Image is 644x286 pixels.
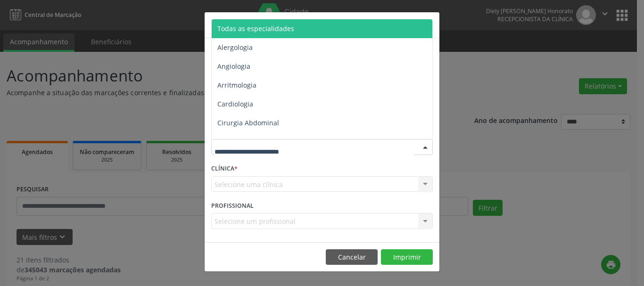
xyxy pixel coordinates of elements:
label: PROFISSIONAL [211,198,254,213]
span: Cirurgia Bariatrica [217,137,275,146]
h5: Relatório de agendamentos [211,19,319,31]
span: Angiologia [217,62,250,71]
span: Cirurgia Abdominal [217,118,279,127]
button: Close [421,12,439,35]
span: Cardiologia [217,99,253,108]
span: Todas as especialidades [217,24,294,33]
button: Cancelar [326,249,378,265]
button: Imprimir [381,249,433,265]
span: Arritmologia [217,81,256,90]
span: Alergologia [217,43,253,52]
label: CLÍNICA [211,162,238,176]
